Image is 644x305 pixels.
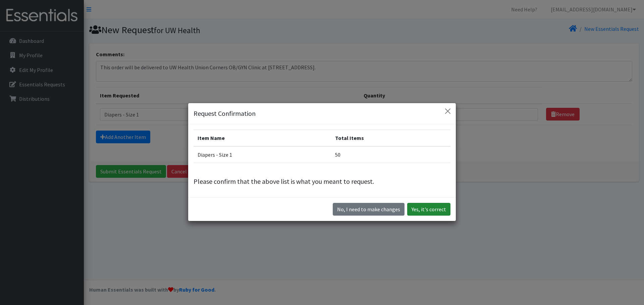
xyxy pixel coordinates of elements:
[194,130,331,146] th: Item Name
[407,203,450,216] button: Yes, it's correct
[442,106,453,117] button: Close
[194,108,256,119] h5: Request Confirmation
[333,203,405,216] button: No I need to make changes
[331,130,450,146] th: Total Items
[194,176,450,186] p: Please confirm that the above list is what you meant to request.
[331,146,450,163] td: 50
[194,146,331,163] td: Diapers - Size 1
